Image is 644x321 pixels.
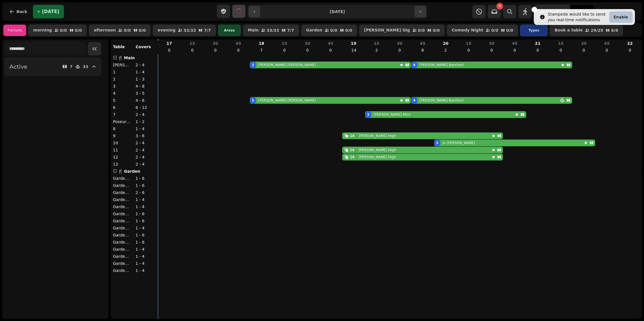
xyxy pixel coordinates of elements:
p: Garden 4 [113,197,131,202]
p: 6 - 12 [135,105,154,110]
p: 33 / 33 [183,28,196,32]
p: 9 [113,133,131,139]
p: 2 - 4 [135,62,154,68]
p: 17 [166,41,172,46]
p: 1 - 4 [135,126,154,132]
p: 0 [305,47,310,53]
p: 14 [351,47,356,53]
p: [PERSON_NAME] [PERSON_NAME] [258,63,316,67]
p: [PERSON_NAME] Bamford [419,63,463,67]
p: 45 [512,41,517,46]
p: 0 [490,47,494,53]
button: Main33/337/7 [243,25,299,36]
p: 45 [420,41,425,46]
p: 30 [489,41,494,46]
p: 0 [559,47,563,53]
button: Comedy Night0/00/0 [447,25,518,36]
p: 1 - 4 [135,254,154,259]
p: 0 / 0 [418,28,425,32]
p: 22 [627,41,633,46]
p: Main [248,28,259,33]
div: Areas [218,25,241,36]
p: 0 [513,47,517,53]
p: 3 - 6 [135,133,154,139]
p: 19 [351,41,356,46]
div: 2 [436,141,438,145]
p: 0 / 0 [330,28,337,32]
p: 33 [83,65,88,69]
p: 0 / 0 [60,28,67,32]
p: [PERSON_NAME] High [359,134,396,138]
p: 0 / 0 [491,28,498,32]
p: 7 / 7 [204,28,211,32]
p: 0 / 0 [345,28,352,32]
p: Garden 3 Booth [113,190,131,195]
p: [PERSON_NAME] High [359,148,396,152]
p: 2 - 4 [135,140,154,146]
p: 1 - 6 [135,239,154,245]
p: 7 [113,112,131,117]
p: 6 / 6 [611,28,618,32]
p: 6 [113,105,131,110]
p: 0 [328,47,333,53]
p: 11 [113,147,131,153]
p: 2 - 4 [135,161,154,167]
p: Garden 6 Booth [113,211,131,217]
p: 2 [113,76,131,82]
p: [PERSON_NAME] Gig [364,28,410,33]
p: 2 - 4 [135,112,154,117]
p: 0 [466,47,471,53]
p: Jo [PERSON_NAME] [442,141,475,145]
div: 2 [367,112,369,117]
p: 13 [113,161,131,167]
p: 0 / 0 [139,28,146,32]
p: 18 [259,41,264,46]
p: Garden 2 Booth [113,183,131,188]
span: Table [113,45,125,49]
button: Enable [609,11,633,23]
p: Comedy Night [452,28,483,33]
div: 14 [350,148,355,152]
button: Active733 [5,58,101,76]
p: 1 - 4 [135,69,154,75]
p: 1 - 6 [135,211,154,217]
p: 0 [582,47,586,53]
p: Garden 5 [113,204,131,210]
p: 7 / 7 [287,28,294,32]
p: Poseur Table [113,119,131,124]
p: 33 / 33 [267,28,279,32]
p: 7 [70,65,73,69]
p: Garden [306,28,322,33]
button: Back [5,5,32,18]
p: 15 [466,41,471,46]
p: 2 [443,47,448,53]
p: 1 - 4 [135,268,154,273]
div: 2 [252,63,254,67]
div: Types [520,25,547,36]
p: Garden 1 [113,176,131,181]
p: 1 - 6 [135,183,154,188]
p: 1 - 4 [135,225,154,231]
p: 29 / 29 [591,28,603,32]
p: 4 - 6 [135,98,154,103]
div: 4 [413,63,415,67]
p: 0 [213,47,218,53]
p: Garden 12 [113,254,131,259]
p: 2 - 6 [135,190,154,195]
p: 0 [397,47,402,53]
p: 3 [113,83,131,89]
p: 2 - 4 [135,154,154,160]
button: Book a table29/296/6 [550,25,623,36]
div: Stampede would like to send you real-time notifications [548,11,607,23]
p: 45 [328,41,333,46]
div: 4 [413,98,415,103]
p: 0 [282,47,287,53]
p: Book a table [555,28,583,33]
p: 15 [374,41,379,46]
p: 30 [213,41,218,46]
p: 3 - 5 [135,90,154,96]
p: 15 [282,41,287,46]
p: 1 - 6 [135,176,154,181]
p: afternoon [94,28,116,33]
div: Periods [3,25,26,36]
